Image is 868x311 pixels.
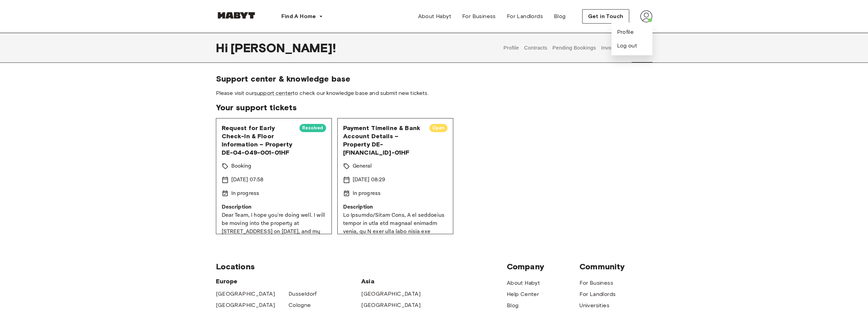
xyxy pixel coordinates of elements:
[254,90,293,96] a: support center
[507,290,539,298] a: Help Center
[231,176,264,184] p: [DATE] 07:58
[299,125,326,131] span: Resolved
[429,125,447,131] span: Open
[523,33,548,63] button: Contracts
[343,203,447,211] p: Description
[343,124,424,157] span: Payment Timeline & Bank Account Details – Property DE-[FINANCIAL_ID]-01HF
[462,12,496,20] span: For Business
[222,124,294,157] span: Request for Early Check-In & Floor Information – Property DE-04-049-001-01HF
[548,10,571,23] a: Blog
[281,12,316,20] span: Find A Home
[503,33,520,63] button: Profile
[361,277,434,285] span: Asia
[289,301,311,309] a: Cologne
[216,12,257,19] img: Habyt
[600,33,627,63] button: Invoices
[353,189,381,198] p: In progress
[353,176,385,184] p: [DATE] 08:29
[361,301,421,309] a: [GEOGRAPHIC_DATA]
[507,12,543,20] span: For Landlords
[507,301,519,310] a: Blog
[501,33,652,63] div: user profile tabs
[216,102,652,113] span: Your support tickets
[231,41,336,55] span: [PERSON_NAME] !
[554,12,566,20] span: Blog
[216,89,652,97] span: Please visit our to check our knowledge base and submit new tickets.
[579,261,652,272] span: Community
[579,279,613,287] a: For Business
[588,12,623,20] span: Get in Touch
[216,290,275,298] a: [GEOGRAPHIC_DATA]
[289,290,317,298] a: Dusseldorf
[413,10,457,23] a: About Habyt
[640,10,652,23] img: avatar
[579,301,609,310] a: Universities
[507,279,540,287] a: About Habyt
[276,10,328,23] button: Find A Home
[501,10,548,23] a: For Landlords
[579,290,616,298] a: For Landlords
[617,42,637,50] button: Log out
[231,189,260,198] p: In progress
[617,28,634,36] a: Profile
[216,41,231,55] span: Hi
[353,162,372,170] p: General
[361,290,421,298] a: [GEOGRAPHIC_DATA]
[216,301,275,309] a: [GEOGRAPHIC_DATA]
[418,12,451,20] span: About Habyt
[457,10,501,23] a: For Business
[216,74,652,84] span: Support center & knowledge base
[582,9,629,24] button: Get in Touch
[551,33,597,63] button: Pending Bookings
[222,203,326,211] p: Description
[216,277,362,285] span: Europe
[216,261,507,272] span: Locations
[507,261,579,272] span: Company
[231,162,252,170] p: Booking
